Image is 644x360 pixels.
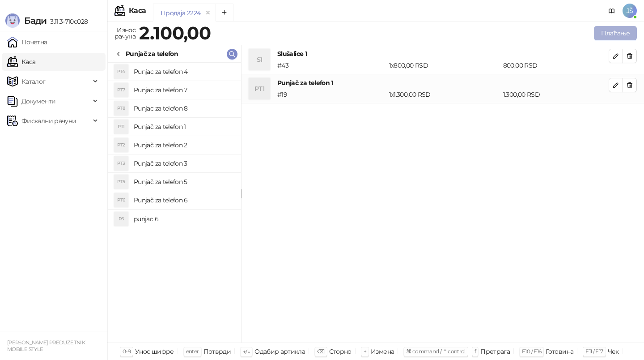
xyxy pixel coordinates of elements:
[254,346,305,357] div: Одабир артикла
[114,120,128,134] div: PT1
[216,4,233,21] button: Add tab
[139,22,211,44] strong: 2.100,00
[387,60,501,70] div: 1 x 800,00 RSD
[186,348,199,355] span: enter
[203,346,231,357] div: Потврди
[114,64,128,79] div: PT4
[605,4,619,18] a: Документација
[134,120,234,134] h4: Punjač za telefon 1
[126,49,178,59] div: Punjač za telefon
[123,348,131,355] span: 0-9
[21,73,46,90] span: Каталог
[7,53,35,71] a: Каса
[475,348,476,355] span: f
[108,63,241,343] div: grid
[47,17,88,26] span: 3.11.3-710c028
[480,346,510,357] div: Претрага
[329,346,352,357] div: Сторно
[501,60,610,70] div: 800,00 RSD
[114,175,128,189] div: PT5
[585,348,603,355] span: F11 / F17
[277,78,609,88] h4: Punjač za telefon 1
[114,83,128,97] div: PT7
[7,339,85,352] small: [PERSON_NAME] PREDUZETNIK MOBILE STYLE
[21,112,76,130] span: Фискални рачуни
[134,101,234,116] h4: Punjac za telefon 8
[249,78,270,99] div: PT1
[387,90,501,99] div: 1 x 1.300,00 RSD
[243,348,250,355] span: ↑/↓
[371,346,394,357] div: Измена
[5,13,20,28] img: Logo
[501,90,610,99] div: 1.300,00 RSD
[134,212,234,226] h4: punjac 6
[317,348,324,355] span: ⌫
[129,7,146,14] div: Каса
[134,64,234,79] h4: Punjac za telefon 4
[134,83,234,97] h4: Punjac za telefon 7
[202,9,214,17] button: remove
[134,193,234,207] h4: Punjač za telefon 6
[406,348,466,355] span: ⌘ command / ⌃ control
[594,26,637,40] button: Плаћање
[364,348,366,355] span: +
[114,156,128,171] div: PT3
[623,4,637,18] span: JŠ
[522,348,541,355] span: F10 / F16
[134,156,234,171] h4: Punjač za telefon 3
[249,49,270,70] div: S1
[275,60,387,70] div: # 43
[134,138,234,152] h4: Punjač za telefon 2
[113,24,137,42] div: Износ рачуна
[7,33,47,51] a: Почетна
[275,90,387,99] div: # 19
[277,49,609,59] h4: Slušalice 1
[21,92,55,110] span: Документи
[161,8,200,18] div: Продаја 2224
[114,212,128,226] div: P6
[135,346,174,357] div: Унос шифре
[546,346,573,357] div: Готовина
[608,346,619,357] div: Чек
[134,175,234,189] h4: Punjač za telefon 5
[24,15,47,26] span: Бади
[114,101,128,116] div: PT8
[114,193,128,207] div: PT6
[114,138,128,152] div: PT2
